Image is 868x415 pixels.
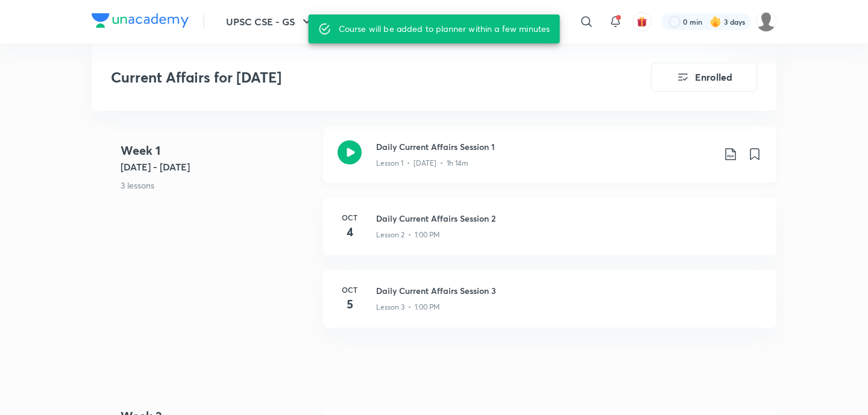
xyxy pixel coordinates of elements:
[651,63,757,92] button: Enrolled
[637,16,647,27] img: avatar
[338,284,362,295] h6: Oct
[338,295,362,313] h4: 5
[338,212,362,223] h6: Oct
[376,229,440,240] p: Lesson 2 • 1:00 PM
[121,160,313,174] h5: [DATE] - [DATE]
[632,12,652,31] button: avatar
[376,284,762,297] h3: Daily Current Affairs Session 3
[756,11,776,32] img: wassim
[92,13,189,28] img: Company Logo
[376,302,440,313] p: Lesson 3 • 1:00 PM
[376,140,714,153] h3: Daily Current Affairs Session 1
[111,69,583,86] h3: Current Affairs for [DATE]
[323,126,776,198] a: Daily Current Affairs Session 1Lesson 1 • [DATE] • 1h 14m
[92,13,189,31] a: Company Logo
[709,16,722,28] img: streak
[219,10,321,34] button: UPSC CSE - GS
[323,198,776,270] a: Oct4Daily Current Affairs Session 2Lesson 2 • 1:00 PM
[121,142,313,160] h4: Week 1
[323,270,776,342] a: Oct5Daily Current Affairs Session 3Lesson 3 • 1:00 PM
[376,158,468,169] p: Lesson 1 • [DATE] • 1h 14m
[121,179,313,192] p: 3 lessons
[338,223,362,241] h4: 4
[339,18,550,40] div: Course will be added to planner within a few minutes
[376,212,762,225] h3: Daily Current Affairs Session 2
